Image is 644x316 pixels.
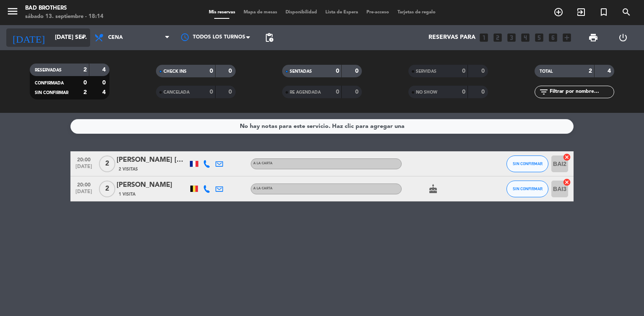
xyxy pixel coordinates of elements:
i: looks_one [478,32,489,43]
button: SIN CONFIRMAR [506,155,548,172]
span: pending_actions [264,33,274,43]
span: Mapa de mesas [239,10,281,15]
i: add_circle_outline [553,7,563,17]
strong: 0 [462,89,465,95]
i: looks_4 [520,32,531,43]
span: print [588,33,598,43]
div: No hay notas para este servicio. Haz clic para agregar una [240,122,405,131]
strong: 2 [83,89,87,95]
span: CANCELADA [164,90,190,94]
span: Lista de Espera [321,10,362,15]
div: Bad Brothers [25,4,104,13]
span: SENTADAS [290,69,312,74]
strong: 0 [229,89,234,95]
span: NO SHOW [416,90,437,94]
span: Cena [108,35,123,41]
span: TOTAL [540,69,553,74]
span: SIN CONFIRMAR [35,91,68,95]
span: 2 Visitas [119,166,138,173]
i: looks_6 [548,32,558,43]
i: looks_two [492,32,503,43]
strong: 2 [83,67,87,73]
i: power_settings_new [618,33,628,43]
input: Filtrar por nombre... [549,87,614,97]
span: 2 [99,155,115,172]
strong: 0 [336,89,339,95]
span: SIN CONFIRMAR [513,161,543,166]
span: Disponibilidad [281,10,321,15]
span: RESERVADAS [35,68,62,72]
span: Pre-acceso [362,10,393,15]
i: looks_3 [506,32,517,43]
button: menu [6,5,19,20]
span: RE AGENDADA [290,90,321,94]
span: Tarjetas de regalo [393,10,440,15]
i: cancel [563,153,571,161]
strong: 0 [210,68,213,74]
span: CHECK INS [164,69,187,74]
i: turned_in_not [599,7,609,17]
strong: 0 [210,89,213,95]
strong: 0 [102,80,107,86]
i: filter_list [539,87,549,97]
div: [PERSON_NAME] [117,180,188,191]
i: looks_5 [534,32,545,43]
i: arrow_drop_down [78,33,88,43]
i: [DATE] [6,28,51,47]
i: add_box [561,32,572,43]
strong: 0 [355,89,360,95]
strong: 0 [229,68,234,74]
strong: 4 [102,67,107,73]
div: [PERSON_NAME] [US_STATE] [117,155,188,166]
span: [DATE] [73,189,94,199]
i: exit_to_app [576,7,586,17]
span: 1 Visita [119,191,135,198]
span: 20:00 [73,179,94,189]
i: cake [428,184,438,194]
strong: 0 [336,68,339,74]
i: menu [6,5,19,18]
span: Mis reservas [205,10,239,15]
span: CONFIRMADA [35,81,64,85]
i: search [621,7,631,17]
span: SERVIDAS [416,69,436,74]
strong: 0 [481,89,486,95]
span: A LA CARTA [253,162,273,165]
span: 2 [99,181,115,197]
span: 20:00 [73,154,94,164]
span: SIN CONFIRMAR [513,186,543,191]
button: SIN CONFIRMAR [506,181,548,197]
span: A LA CARTA [253,187,273,190]
strong: 0 [481,68,486,74]
strong: 0 [462,68,465,74]
div: sábado 13. septiembre - 18:14 [25,13,104,21]
strong: 4 [608,68,613,74]
div: LOG OUT [608,25,638,50]
i: cancel [563,178,571,186]
strong: 2 [589,68,592,74]
span: [DATE] [73,164,94,173]
strong: 4 [102,89,107,95]
strong: 0 [355,68,360,74]
strong: 0 [83,80,87,86]
span: Reservas para [428,34,475,41]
